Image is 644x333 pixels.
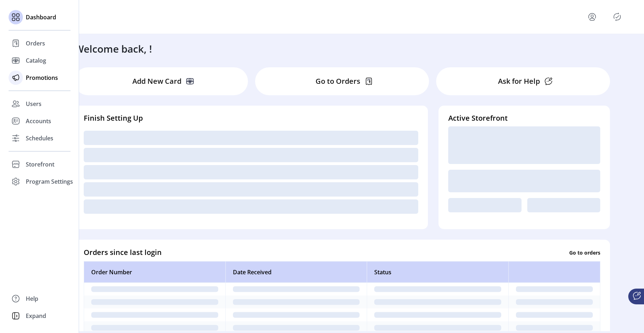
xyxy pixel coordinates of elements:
[26,73,58,82] span: Promotions
[84,247,162,258] h4: Orders since last login
[586,11,598,23] button: menu
[26,39,45,48] span: Orders
[26,100,42,108] span: Users
[26,56,46,65] span: Catalog
[316,76,360,87] p: Go to Orders
[367,261,508,283] th: Status
[26,177,73,186] span: Program Settings
[569,248,600,256] p: Go to orders
[26,117,51,125] span: Accounts
[26,134,53,143] span: Schedules
[84,261,225,283] th: Order Number
[132,76,181,87] p: Add New Card
[611,11,623,23] button: Publisher Panel
[84,113,418,124] h4: Finish Setting Up
[26,312,46,320] span: Expand
[448,113,600,124] h4: Active Storefront
[26,294,38,303] span: Help
[26,160,54,169] span: Storefront
[26,13,56,21] span: Dashboard
[225,261,367,283] th: Date Received
[74,41,152,56] h3: Welcome back, !
[498,76,540,87] p: Ask for Help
